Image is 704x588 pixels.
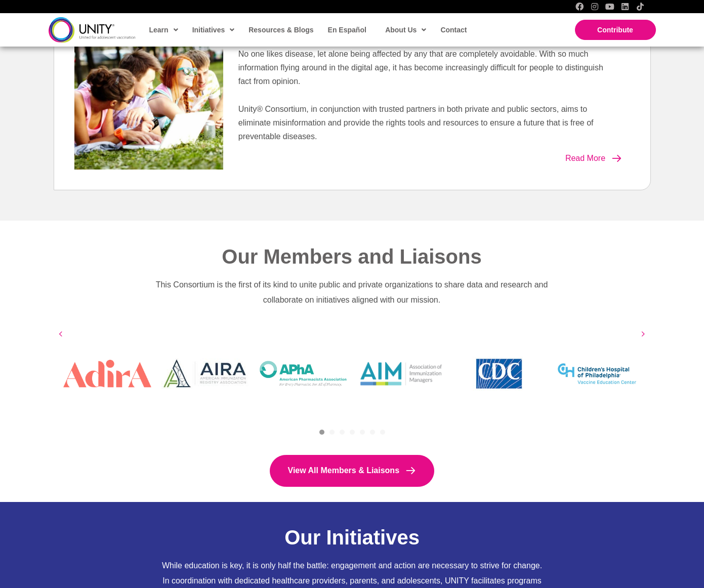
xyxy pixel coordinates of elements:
a: View All Members & Liaisons [270,455,435,487]
span: Our Initiatives [284,526,420,549]
a: About Us [380,18,430,41]
div: Slide 6 of 37 [548,328,646,420]
div: Slide 5 of 37 [450,328,548,420]
a: En Español [323,18,370,41]
a: Read More [553,147,635,171]
span: View All Members & Liaisons [288,467,400,475]
a: YouTube [606,3,614,11]
a: 4 [350,430,355,435]
img: unity-logo-dark [49,17,136,42]
img: American Pharmacists Association (APhA) [259,360,347,387]
div: Slide 1 of 37 [58,328,156,420]
a: 5 [360,430,365,435]
span: Resources & Blogs [249,26,313,34]
img: Association of Immunization Managers (AIM) [357,360,445,388]
span: Contact [440,26,467,34]
div: Slide 4 of 37 [352,328,450,420]
div: Slide 2 of 37 [156,328,255,420]
img: Centers for Disease Control and Prevention (CDC) [455,357,543,391]
a: Contribute [575,20,656,40]
a: 6 [370,430,375,435]
a: Resources & Blogs [243,18,317,41]
span: About Us [385,22,426,37]
a: 2 [329,430,335,435]
span: Initiatives [192,22,235,37]
span: Our Members and Liaisons [222,245,481,268]
a: LinkedIn [621,3,629,11]
a: Contact [435,18,471,41]
span: En Español [328,26,366,34]
img: teenagers-resting-P8JCX4H [74,21,223,170]
a: 7 [380,430,385,435]
span: Read More [565,154,605,163]
img: The Vaccine Education Center at Children’s Hospital of Philadelphia (CHOP) [553,352,641,395]
a: 3 [340,430,345,435]
img: American Immunization Registry Association (AIRA) [161,358,250,390]
a: TikTok [636,3,644,11]
span: Contribute [597,26,633,34]
img: AdirA [63,360,151,388]
div: Slide 3 of 37 [254,328,352,420]
p: Unity® Consortium, in conjunction with trusted partners in both private and public sectors, aims ... [238,102,610,144]
a: 1 [319,430,324,435]
p: No one likes disease, let alone being affected by any that are completely avoidable. With so much... [238,47,610,89]
a: Facebook [575,3,584,11]
p: This Consortium is the first of its kind to unite public and private organizations to share data ... [151,277,552,307]
span: Learn [149,22,178,37]
a: Instagram [591,3,599,11]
